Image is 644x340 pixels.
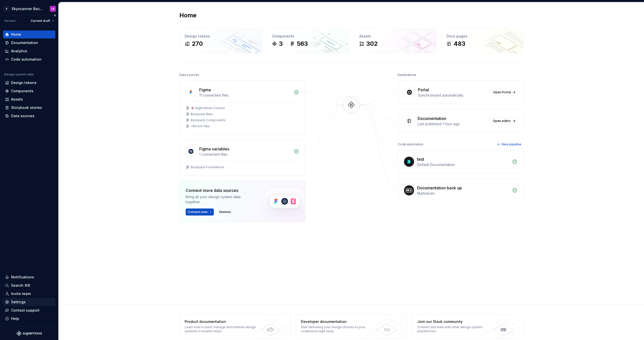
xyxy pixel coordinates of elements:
div: Join our Slack community [417,319,491,324]
div: Learn how to build, manage and maintain design systems in smarter ways. [185,325,258,333]
a: Invite team [3,290,55,298]
a: Components [3,87,55,95]
div: Search ⌘K [11,283,30,288]
div: Data sources [11,113,34,118]
div: 11 connected files [199,93,291,98]
a: Settings [3,298,55,306]
div: 302 [366,40,378,48]
div: Notifications [11,275,34,280]
div: Synchronized automatically [418,93,488,98]
div: Components [11,89,33,94]
div: Skyscanner Backpack [12,6,44,11]
div: Docs pages [447,34,518,39]
a: Open Portal [491,89,517,96]
div: Documentation [418,115,446,121]
a: Analytics [3,47,55,55]
a: Design tokens [3,79,55,87]
span: New pipeline [502,142,521,146]
div: Connect more data sources [186,187,254,193]
button: Contact support [3,306,55,314]
div: Components [272,34,344,39]
div: Portal [418,87,429,93]
div: Help [11,316,19,321]
span: Dismiss [219,210,231,214]
button: Help [3,315,55,323]
div: Assets [359,34,431,39]
span: Open editor [493,119,511,123]
div: Developer documentation [301,319,374,324]
div: 👻 Night Mode Colours [191,106,225,110]
svg: Supernova Logo [17,331,42,336]
div: Analytics [11,49,27,54]
a: Code automation [3,55,55,63]
div: Last published 1 hour ago [418,121,488,126]
div: Start delivering your design choices to your codebases right away. [301,325,374,333]
div: Product documentation [185,319,258,324]
div: Storybook stories [11,105,42,110]
button: Search ⌘K [3,281,55,289]
div: Data sources [179,71,199,78]
a: Data sources [3,112,55,120]
a: Assets302 [354,28,436,53]
span: Connect new [188,210,208,214]
div: Home [11,32,21,37]
div: 563 [297,40,308,48]
button: SSkyscanner BackpackLK [1,3,57,14]
span: Open Portal [493,90,511,94]
a: Documentation [3,39,55,47]
button: Notifications [3,273,55,281]
div: Documentation back up [417,185,462,191]
h2: Home [179,11,196,19]
div: Backpack Components [191,118,225,122]
div: Design system data [4,72,34,76]
a: Design tokens270 [179,28,262,53]
div: test [417,156,424,162]
div: 3 [279,40,283,48]
div: Figma variables [199,146,229,152]
div: Default Documentation [417,162,509,167]
div: Code automation [398,141,423,148]
a: Docs pages483 [441,28,524,53]
div: Backpack Foundations [191,165,224,169]
a: Home [3,30,55,38]
div: Bring all your design system data together. [186,194,254,204]
div: Contact support [11,308,39,313]
div: Assets [11,97,23,102]
span: Current draft [31,19,50,23]
div: 270 [192,40,203,48]
div: 1 connected files [199,152,291,157]
button: Dismiss [217,208,233,216]
div: S [4,6,10,12]
div: Design tokens [185,34,256,39]
div: Documentation [11,40,38,45]
div: Backpack Beta [191,112,213,116]
button: Current draft [28,17,56,24]
a: Storybook stories [3,104,55,112]
button: Connect new [186,208,214,216]
button: Collapse sidebar [51,12,58,19]
a: Components3563 [267,28,349,53]
div: Connect and learn with other design system practitioners. [417,325,491,333]
div: Settings [11,300,26,305]
div: + 8 more files [191,124,210,128]
div: Code automation [11,57,42,62]
div: Figma [199,87,211,93]
div: Destinations [398,71,416,78]
div: Design tokens [11,80,36,85]
div: Markdown [417,191,509,196]
div: LK [51,7,55,11]
a: Open editor [491,117,517,124]
a: Figma variables1 connected filesBackpack Foundations [179,140,305,176]
a: Assets [3,95,55,103]
div: Version [4,19,16,23]
a: Join our Slack communityConnect and learn with other design system practitioners. [412,314,524,338]
div: 483 [454,40,465,48]
a: Developer documentationStart delivering your design choices to your codebases right away. [296,314,407,338]
button: New pipeline [495,141,524,148]
a: Product documentationLearn how to build, manage and maintain design systems in smarter ways. [179,314,291,338]
div: Invite team [11,291,31,296]
a: Figma11 connected files👻 Night Mode ColoursBackpack BetaBackpack Components+8more files [179,80,305,135]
